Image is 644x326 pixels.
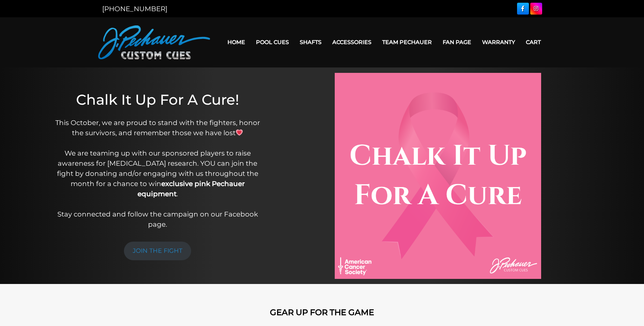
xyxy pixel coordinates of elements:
[437,34,477,51] a: Fan Page
[137,180,245,198] strong: exclusive pink Pechauer equipment
[52,91,263,108] h1: Chalk It Up For A Cure!
[520,34,546,51] a: Cart
[294,34,327,51] a: Shafts
[251,34,294,51] a: Pool Cues
[477,34,520,51] a: Warranty
[52,118,263,229] p: This October, we are proud to stand with the fighters, honor the survivors, and remember those we...
[236,129,243,136] img: 💗
[327,34,377,51] a: Accessories
[222,34,251,51] a: Home
[377,34,437,51] a: Team Pechauer
[270,307,374,317] strong: GEAR UP FOR THE GAME
[102,5,167,13] a: [PHONE_NUMBER]
[98,25,210,59] img: Pechauer Custom Cues
[124,242,191,260] a: JOIN THE FIGHT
